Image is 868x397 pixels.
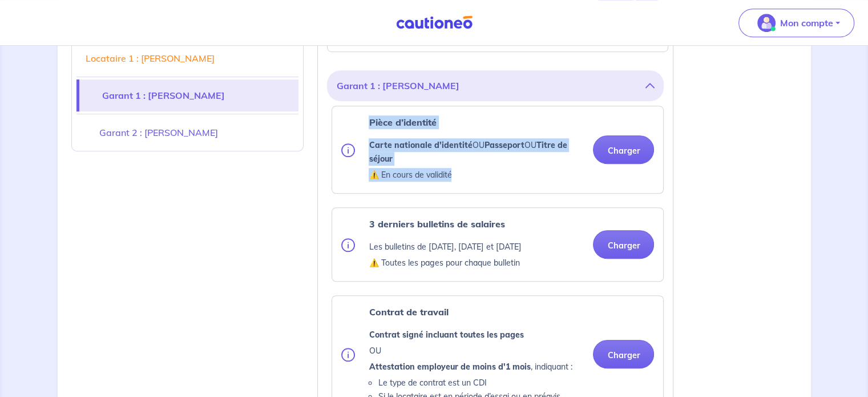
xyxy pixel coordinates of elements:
button: Charger [593,340,654,368]
p: OU OU [369,138,584,166]
a: Garant 2 : [PERSON_NAME] [76,117,299,149]
strong: Passeport [484,140,524,150]
p: , indiquant : [369,360,572,374]
p: ⚠️ En cours de validité [369,168,584,182]
div: categoryName: pay-slip, userCategory: cdi [332,207,664,282]
strong: Carte nationale d'identité [369,140,472,150]
button: illu_account_valid_menu.svgMon compte [738,9,854,37]
p: Mon compte [780,16,833,30]
img: info.svg [341,238,355,252]
img: illu_account_valid_menu.svg [757,14,776,32]
p: Les bulletins de [DATE], [DATE] et [DATE] [369,240,521,254]
img: info.svg [341,348,355,362]
strong: Attestation employeur de moins d'1 mois [369,362,530,372]
strong: Contrat de travail [369,306,448,318]
button: Charger [593,135,654,164]
button: Garant 1 : [PERSON_NAME] [336,75,655,97]
a: Garant 1 : [PERSON_NAME] [79,80,299,112]
div: categoryName: national-id, userCategory: cdi [332,106,664,194]
p: OU [369,344,572,358]
strong: Contrat signé incluant toutes les pages [369,330,523,340]
button: Charger [593,230,654,259]
img: Cautioneo [391,15,477,30]
a: Locataire 1 : [PERSON_NAME] [76,43,299,75]
p: ⚠️ Toutes les pages pour chaque bulletin [369,256,521,270]
strong: 3 derniers bulletins de salaires [369,218,504,230]
li: Le type de contrat est un CDI [378,376,572,390]
strong: Pièce d’identité [369,117,436,128]
img: info.svg [341,143,355,157]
